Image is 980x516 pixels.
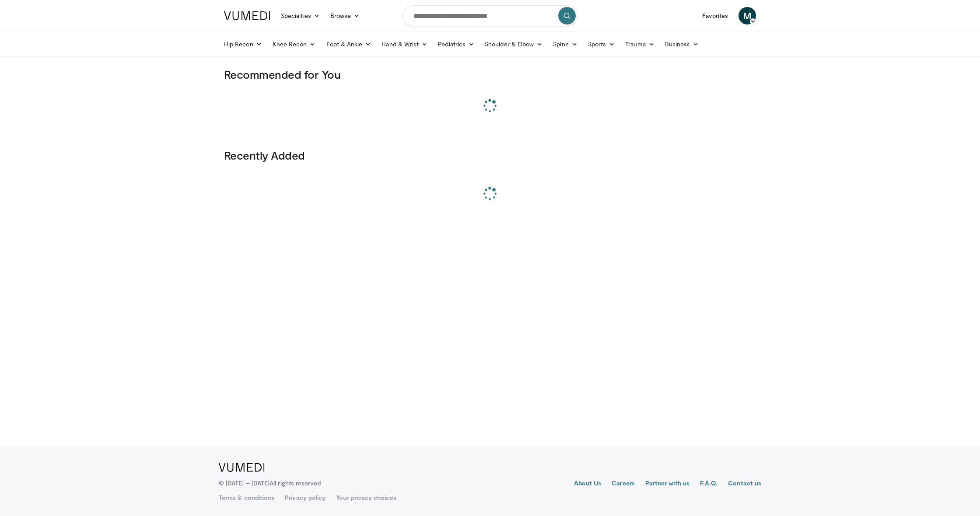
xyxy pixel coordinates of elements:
a: Careers [612,479,635,489]
a: Partner with us [645,479,689,489]
a: Hand & Wrist [376,35,433,53]
a: Pediatrics [433,35,479,53]
a: Spine [548,35,582,53]
input: Search topics, interventions [402,5,577,26]
a: Terms & conditions [219,493,274,502]
a: F.A.Q. [700,479,717,489]
a: Shoulder & Elbow [479,35,548,53]
a: Browse [325,7,365,24]
a: Privacy policy [285,493,325,502]
a: Knee Recon [267,35,321,53]
h3: Recently Added [224,148,756,162]
a: Business [660,35,704,53]
a: Specialties [276,7,325,24]
img: VuMedi Logo [224,11,270,20]
a: Trauma [620,35,660,53]
a: M [738,7,756,24]
a: Your privacy choices [336,493,396,502]
a: Favorites [697,7,733,24]
span: All rights reserved [269,479,321,487]
a: Foot & Ankle [321,35,377,53]
a: Contact us [728,479,761,489]
a: About Us [574,479,602,489]
img: VuMedi Logo [219,463,265,472]
a: Sports [583,35,620,53]
h3: Recommended for You [224,67,756,81]
a: Hip Recon [219,35,267,53]
p: © [DATE] – [DATE] [219,479,321,488]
